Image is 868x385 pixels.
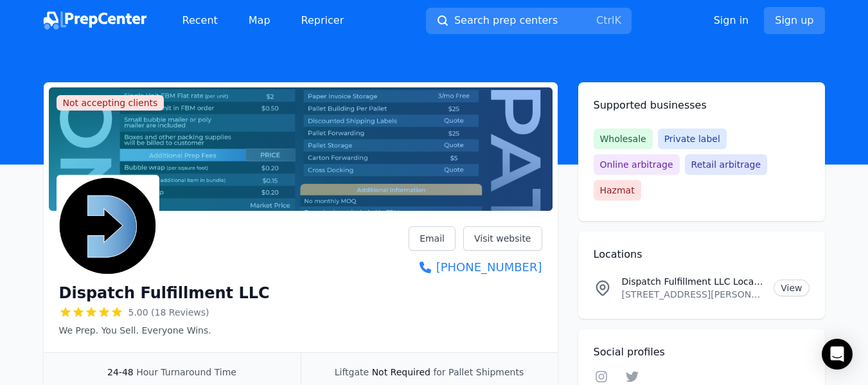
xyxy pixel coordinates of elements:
[594,129,653,149] span: Wholesale
[238,8,281,33] a: Map
[774,280,809,296] a: View
[614,14,621,26] kbd: K
[409,226,456,251] a: Email
[107,367,134,377] span: 24-48
[594,345,810,360] h2: Social profiles
[128,306,209,319] span: 5.00 (18 Reviews)
[59,324,270,337] p: We Prep. You Sell. Everyone Wins.
[463,226,542,251] a: Visit website
[764,7,824,34] a: Sign up
[57,95,164,111] span: Not accepting clients
[426,8,632,34] button: Search prep centersCtrlK
[685,154,767,175] span: Retail arbitrage
[44,12,146,30] img: PrepCenter
[59,283,270,303] h1: Dispatch Fulfillment LLC
[658,129,727,149] span: Private label
[172,8,228,33] a: Recent
[594,180,641,201] span: Hazmat
[409,258,542,276] a: [PHONE_NUMBER]
[291,8,355,33] a: Repricer
[622,288,764,301] p: [STREET_ADDRESS][PERSON_NAME]
[596,14,614,26] kbd: Ctrl
[372,367,430,377] span: Not Required
[622,275,764,288] p: Dispatch Fulfillment LLC Location
[433,367,524,377] span: for Pallet Shipments
[714,13,749,28] a: Sign in
[594,98,810,113] h2: Supported businesses
[335,367,369,377] span: Liftgate
[59,177,157,275] img: Dispatch Fulfillment LLC
[454,13,558,28] span: Search prep centers
[136,367,236,377] span: Hour Turnaround Time
[594,154,680,175] span: Online arbitrage
[822,339,853,370] div: Open Intercom Messenger
[594,247,810,262] h2: Locations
